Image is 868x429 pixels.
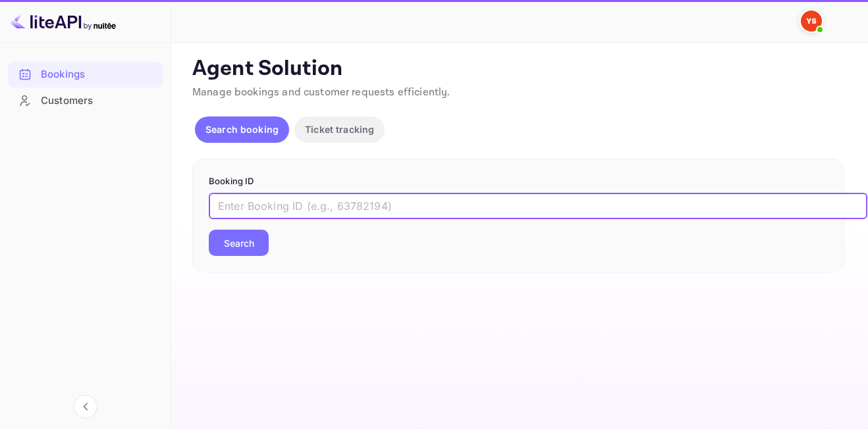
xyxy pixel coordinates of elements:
img: Yandex Support [801,11,822,32]
button: Search [209,230,269,256]
img: LiteAPI logo [11,11,116,32]
div: Customers [41,93,156,109]
p: Agent Solution [192,56,844,82]
p: Search booking [205,122,279,136]
a: Customers [8,88,163,113]
input: Enter Booking ID (e.g., 63782194) [209,193,867,219]
p: Booking ID [209,175,828,188]
p: Ticket tracking [305,122,374,136]
button: Collapse navigation [74,395,97,418]
span: Manage bookings and customer requests efficiently. [192,86,450,99]
a: Bookings [8,62,163,86]
div: Bookings [41,67,156,82]
div: Bookings [8,62,163,88]
div: Customers [8,88,163,114]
